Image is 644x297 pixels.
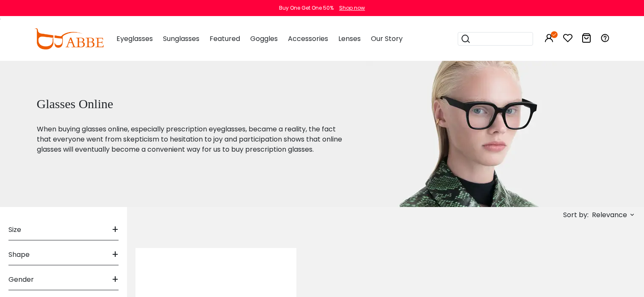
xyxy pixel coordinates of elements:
[371,34,403,44] span: Our Story
[339,4,365,12] div: Shop now
[37,124,345,155] p: When buying glasses online, especially prescription eyeglasses, became a reality, the fact that e...
[250,34,278,44] span: Goggles
[37,96,345,112] h1: Glasses Online
[366,59,581,207] img: glasses online
[338,34,361,44] span: Lenses
[592,207,627,223] span: Relevance
[8,270,34,290] span: Gender
[116,34,153,44] span: Eyeglasses
[210,34,240,44] span: Featured
[279,4,334,12] div: Buy One Get One 50%
[563,210,589,220] span: Sort by:
[335,4,365,11] a: Shop now
[34,28,104,49] img: abbeglasses.com
[8,220,21,240] span: Size
[288,34,328,44] span: Accessories
[112,270,119,290] span: +
[112,245,119,265] span: +
[8,245,30,265] span: Shape
[163,34,199,44] span: Sunglasses
[112,220,119,240] span: +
